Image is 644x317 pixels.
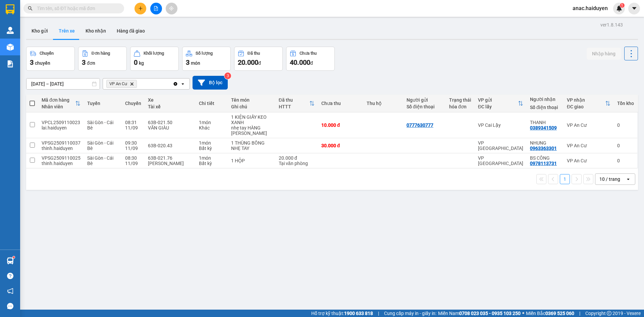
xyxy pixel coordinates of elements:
div: VP An Cư [567,143,610,148]
div: Ghi chú [231,104,272,109]
span: notification [7,288,13,294]
span: search [28,6,33,11]
span: anac.haiduyen [567,4,613,12]
svg: Delete [130,82,134,86]
div: Bất kỳ [199,146,224,151]
button: Bộ lọc [193,76,228,90]
button: caret-down [628,3,640,14]
button: file-add [150,3,162,14]
div: 1 HỘP [231,158,272,163]
div: 63B-021.76 [148,155,192,161]
div: Tài xế [148,104,192,109]
div: THANH [530,120,560,125]
div: VP [GEOGRAPHIC_DATA] [478,155,523,166]
div: ĐC giao [567,104,605,109]
img: solution-icon [7,60,14,67]
span: 20.000 [238,58,258,66]
button: Đã thu20.000đ [234,47,283,71]
div: 1 KIỆN GIẤY KEO XANH [231,114,272,125]
button: Chưa thu40.000đ [286,47,335,71]
div: 08:30 [125,155,141,161]
div: 70.000 [5,43,54,51]
div: Tồn kho [617,101,634,106]
div: VP gửi [478,97,518,103]
div: BS CÔNG [530,155,560,161]
span: ⚪️ [522,312,524,315]
span: Sài Gòn - Cái Bè [87,155,113,166]
span: Hỗ trợ kỹ thuật: [311,310,373,317]
sup: 1 [620,3,625,8]
div: 0963363301 [530,146,557,151]
div: 11/09 [125,146,141,151]
button: Nhập hàng [587,48,621,60]
div: Người nhận [530,97,560,102]
div: Đơn hàng [92,51,110,56]
span: VP An Cư [109,81,127,87]
div: ver 1.8.143 [600,21,623,29]
strong: 0708 023 035 - 0935 103 250 [459,311,521,316]
div: VPCL2509110023 [42,120,80,125]
th: Toggle SortBy [38,95,84,112]
span: món [191,60,200,66]
div: Nhân viên [42,104,75,109]
div: 0389341509 [530,125,557,130]
button: Hàng đã giao [111,23,150,39]
div: 11/09 [125,125,141,130]
button: Chuyến3chuyến [26,47,75,71]
span: Sài Gòn - Cái Bè [87,140,113,151]
div: 0 [617,158,634,163]
strong: 1900 633 818 [344,311,373,316]
div: 11/09 [125,161,141,166]
div: Chưa thu [300,51,317,56]
button: Đơn hàng3đơn [78,47,127,71]
svg: Clear all [173,81,178,87]
div: 0777630777 [407,122,433,128]
sup: 3 [224,72,231,79]
button: Trên xe [53,23,80,39]
div: 0 [617,122,634,128]
span: đơn [87,60,95,66]
div: NHẸ TAY [231,146,272,151]
div: Đã thu [279,97,309,103]
div: 30.000 đ [321,143,360,148]
span: kg [139,60,144,66]
svg: open [180,81,185,87]
div: [PERSON_NAME] [148,161,192,166]
button: Khối lượng0kg [130,47,179,71]
span: 40.000 [290,58,310,66]
div: Mã đơn hàng [42,97,75,103]
span: Miền Nam [438,310,521,317]
div: 1 món [199,155,224,161]
div: 0986685133 [57,30,125,39]
button: plus [135,3,146,14]
div: VPSG2509110037 [42,140,80,146]
div: Chuyến [40,51,54,56]
input: Tìm tên, số ĐT hoặc mã đơn [37,5,116,12]
div: 10 / trang [599,176,620,182]
sup: 1 [13,256,15,258]
div: VP An Cư [567,122,610,128]
img: warehouse-icon [7,257,14,264]
div: 63B-021.50 [148,120,192,125]
div: Chi tiết [199,101,224,106]
div: NHÂN [6,14,53,22]
div: VP nhận [567,97,605,103]
div: Khác [199,125,224,130]
span: file-add [154,6,158,11]
div: VP An Cư [6,6,53,14]
svg: open [626,176,631,182]
div: Xe [148,97,192,103]
div: 1 THÙNG BÔNG [231,140,272,146]
span: | [579,310,580,317]
div: Chưa thu [321,101,360,106]
span: caret-down [631,5,637,11]
div: VĂN GIÀU [148,125,192,130]
div: hóa đơn [449,104,471,109]
span: đ [310,60,313,66]
strong: 0369 525 060 [545,311,574,316]
div: NHUNG [530,140,560,146]
span: Cung cấp máy in - giấy in: [384,310,436,317]
th: Toggle SortBy [475,95,527,112]
span: Miền Bắc [526,310,574,317]
span: đ [258,60,261,66]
